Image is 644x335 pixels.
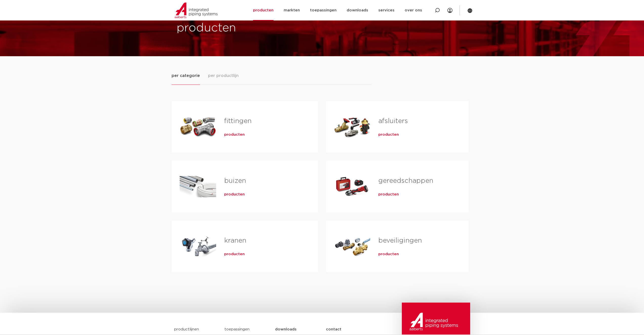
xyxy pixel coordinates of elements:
a: beveiligingen [378,237,422,244]
div: Tabs. Open items met enter of spatie, sluit af met escape en navigeer met de pijltoetsen. [172,72,473,280]
span: per categorie [172,73,200,79]
a: producten [378,132,399,137]
a: afsluiters [378,118,408,124]
a: producten [224,252,245,257]
a: producten [224,132,245,137]
a: kranen [224,237,246,244]
a: producten [378,192,399,197]
a: fittingen [224,118,252,124]
a: buizen [224,178,246,184]
a: productlijnen [174,327,199,331]
a: gereedschappen [378,178,433,184]
a: producten [224,192,245,197]
span: per productlijn [208,73,239,79]
a: producten [378,252,399,257]
a: toepassingen [224,327,250,331]
h1: producten [177,20,320,36]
